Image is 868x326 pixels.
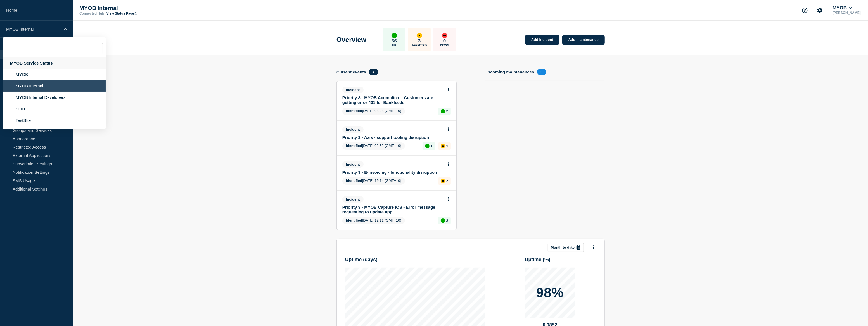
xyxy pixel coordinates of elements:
h4: Current events [336,70,366,74]
h3: Uptime ( days ) [345,257,485,263]
li: TestSIte [3,115,106,126]
button: Support [799,4,811,16]
a: Add maintenance [562,35,605,45]
div: up [441,218,445,223]
p: 0 [443,38,446,44]
div: up [441,109,445,113]
span: Incident [342,196,364,203]
span: Identified [346,179,362,183]
span: Incident [342,161,364,168]
p: [PERSON_NAME] [831,11,862,15]
li: SOLO [3,103,106,115]
div: down [442,33,447,38]
a: Priority 3 - MYOB Capture iOS - Error message requesting to update app [342,205,443,214]
li: MYOB [3,69,106,80]
span: [DATE] 02:52 (GMT+10) [342,142,405,150]
p: Month to date [551,245,575,249]
button: Month to date [548,243,584,252]
div: up [392,33,397,38]
span: [DATE] 08:08 (GMT+10) [342,108,405,115]
p: 1 [446,144,448,148]
p: Connected Hub [79,11,104,15]
button: Account settings [814,4,826,16]
p: 56 [392,38,397,44]
div: affected [441,144,445,148]
h4: Upcoming maintenances [485,70,534,74]
span: Identified [346,144,362,148]
li: MYOB Internal Developers [3,92,106,103]
a: Priority 3 - E-invoicing - functionality disruption [342,170,443,175]
p: 1 [431,144,433,148]
p: 2 [446,218,448,223]
div: affected [417,33,422,38]
span: Incident [342,126,364,133]
p: Affected [412,44,427,47]
span: Identified [346,218,362,222]
h1: Overview [336,36,366,44]
a: Priority 3 - Axis - support tooling disruption [342,135,443,140]
span: 0 [537,69,546,75]
a: View Status Page [106,11,137,15]
p: MYOB Internal [6,27,60,32]
span: 4 [369,69,378,75]
a: Priority 3 - MYOB Acumatica - Customers are getting error 401 for Bankfeeds [342,95,443,105]
h3: Uptime ( % ) [525,257,596,263]
p: 3 [418,38,421,44]
div: MYOB Service Status [3,57,106,69]
p: 98% [536,286,564,299]
p: 2 [446,179,448,183]
div: up [425,144,430,148]
p: Up [392,44,396,47]
span: Incident [342,87,364,93]
button: MYOB [831,5,853,11]
span: [DATE] 12:11 (GMT+10) [342,217,405,224]
span: [DATE] 19:14 (GMT+10) [342,177,405,185]
p: MYOB Internal [79,5,191,11]
p: 2 [446,109,448,113]
a: Add incident [525,35,559,45]
span: Identified [346,109,362,113]
p: Down [440,44,449,47]
li: MYOB Internal [3,80,106,92]
div: affected [441,179,445,183]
